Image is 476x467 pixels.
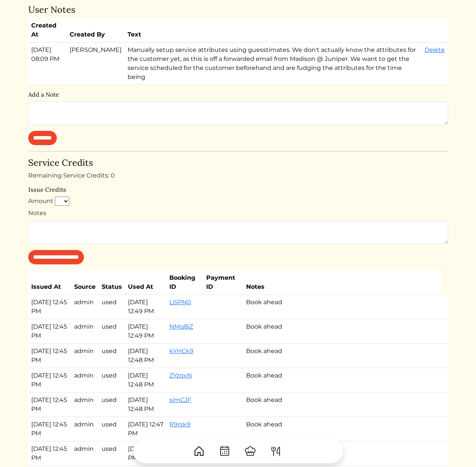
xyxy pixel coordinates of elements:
a: ZYzqxN [169,372,192,379]
td: admin [71,392,99,417]
td: [PERSON_NAME] [67,42,125,85]
td: used [99,392,125,417]
a: Delete [424,46,445,53]
td: [DATE] 08:09 PM [28,42,67,85]
td: Book ahead [243,417,442,441]
th: Used At [125,270,166,295]
h4: Service Credits [28,158,448,168]
img: House-9bf13187bcbb5817f509fe5e7408150f90897510c4275e13d0d5fca38e0b5951.svg [193,445,205,457]
th: Source [71,270,99,295]
td: admin [71,294,99,319]
td: Manually setup service attributes using guesstimates. We don't actually know the attributes for t... [125,42,421,85]
th: Text [125,18,421,42]
div: Remaining Service Credits: 0 [28,171,448,180]
td: admin [71,319,99,343]
th: Status [99,270,125,295]
td: admin [71,417,99,441]
td: admin [71,368,99,392]
td: [DATE] 12:45 PM [28,417,71,441]
td: admin [71,343,99,368]
td: [DATE] 12:45 PM [28,392,71,417]
th: Created At [28,18,67,42]
label: Amount [28,197,53,206]
td: used [99,294,125,319]
th: Booking ID [166,270,203,295]
label: Notes [28,209,46,218]
td: [DATE] 12:49 PM [125,319,166,343]
td: Book ahead [243,343,442,368]
td: [DATE] 12:45 PM [28,343,71,368]
img: ForkKnife-55491504ffdb50bab0c1e09e7649658475375261d09fd45db06cec23bce548bf.svg [270,445,282,457]
td: [DATE] 12:49 PM [125,294,166,319]
td: [DATE] 12:48 PM [125,368,166,392]
h6: Add a Note [28,91,448,98]
a: R9rsk9 [169,421,190,428]
td: used [99,319,125,343]
td: [DATE] 12:45 PM [28,294,71,319]
td: [DATE] 12:48 PM [125,343,166,368]
th: Payment ID [203,270,243,295]
td: used [99,368,125,392]
img: ChefHat-a374fb509e4f37eb0702ca99f5f64f3b6956810f32a249b33092029f8484b388.svg [244,445,256,457]
h6: Issue Credits [28,186,448,193]
img: CalendarDots-5bcf9d9080389f2a281d69619e1c85352834be518fbc73d9501aef674afc0d57.svg [219,445,231,457]
td: [DATE] 12:48 PM [125,392,166,417]
th: Created By [67,18,125,42]
td: Book ahead [243,392,442,417]
a: NMq8iZ [169,323,193,330]
td: [DATE] 12:45 PM [28,319,71,343]
td: used [99,343,125,368]
td: Book ahead [243,319,442,343]
td: Book ahead [243,294,442,319]
a: kYHCk9 [169,347,193,355]
td: used [99,417,125,441]
td: [DATE] 12:45 PM [28,368,71,392]
a: LiSPN0 [169,299,191,306]
td: Book ahead [243,368,442,392]
th: Notes [243,270,442,295]
a: simCJF [169,396,191,403]
td: [DATE] 12:47 PM [125,417,166,441]
th: Issued At [28,270,71,295]
h4: User Notes [28,5,448,15]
